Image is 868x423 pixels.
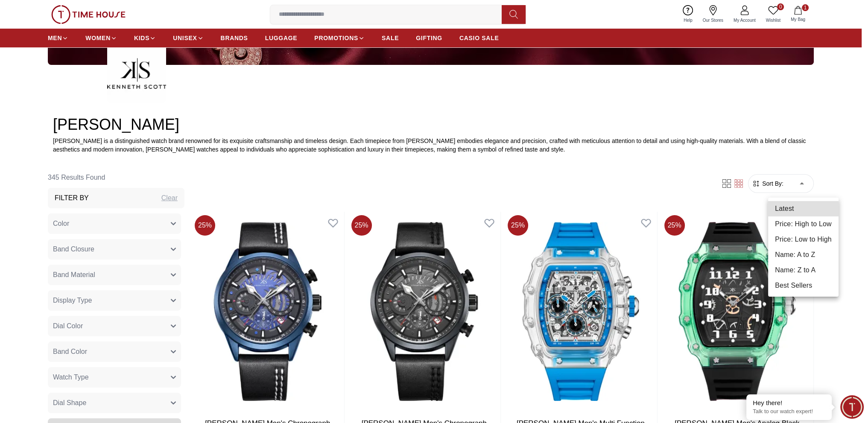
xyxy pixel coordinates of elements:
[768,201,839,216] li: Latest
[768,263,839,278] li: Name: Z to A
[768,247,839,263] li: Name: A to Z
[768,278,839,293] li: Best Sellers
[753,408,825,415] p: Talk to our watch expert!
[768,232,839,247] li: Price: Low to High
[768,216,839,232] li: Price: High to Low
[753,399,825,407] div: Hey there!
[840,395,864,419] div: Chat Widget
